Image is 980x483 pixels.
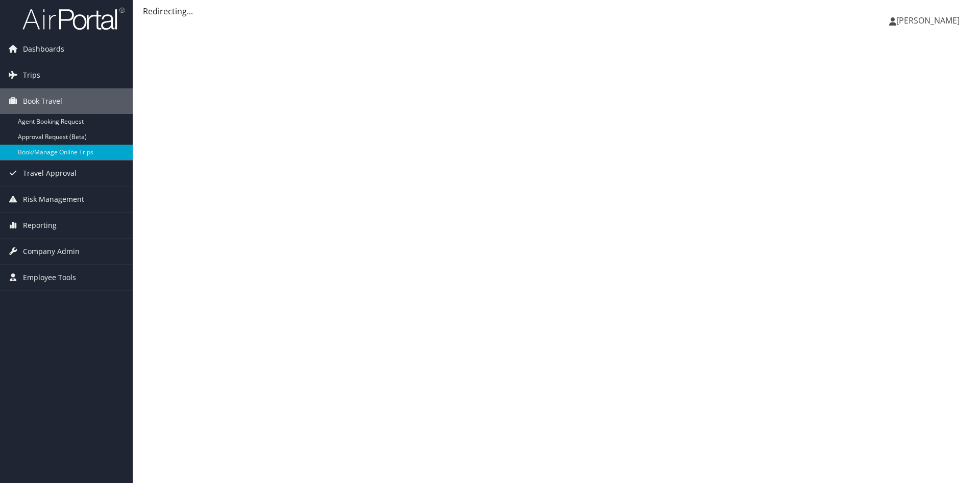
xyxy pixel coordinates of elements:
[23,160,77,186] span: Travel Approval
[23,265,76,290] span: Employee Tools
[143,5,970,17] div: Redirecting...
[23,62,40,88] span: Trips
[23,88,62,114] span: Book Travel
[23,213,57,238] span: Reporting
[896,15,960,26] span: [PERSON_NAME]
[889,5,970,36] a: [PERSON_NAME]
[23,239,80,264] span: Company Admin
[23,36,64,62] span: Dashboards
[23,187,84,212] span: Risk Management
[22,7,125,31] img: airportal-logo.png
